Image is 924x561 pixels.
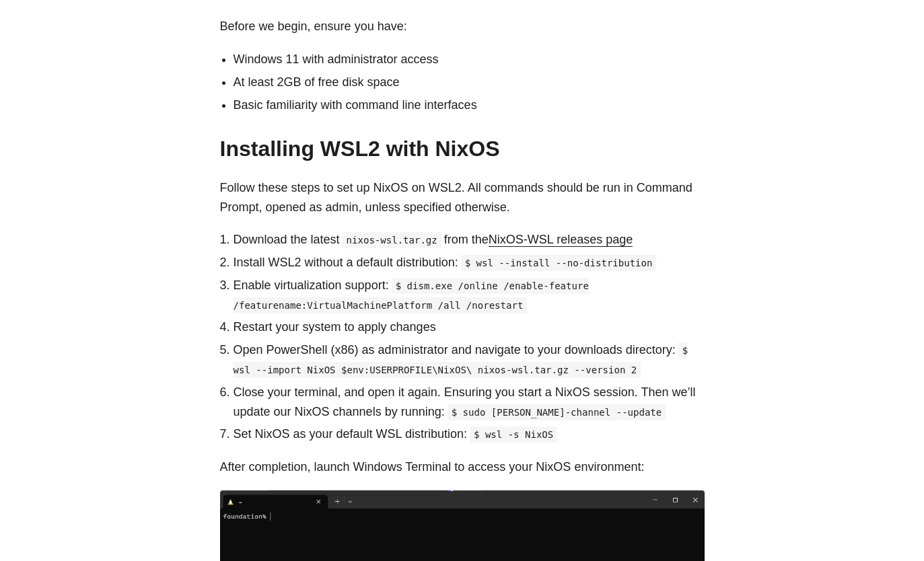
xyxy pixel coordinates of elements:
[234,383,705,422] p: Close your terminal, and open it again. Ensuring you start a NixOS session. Then we’ll update our...
[220,457,705,477] p: After completion, launch Windows Terminal to access your NixOS environment:
[234,50,705,69] li: Windows 11 with administrator access
[343,232,441,248] code: nixos-wsl.tar.gz
[234,253,705,272] p: Install WSL2 without a default distribution:
[448,404,666,420] code: $ sudo [PERSON_NAME]-channel --update
[234,317,705,337] p: Restart your system to apply changes
[489,233,633,246] a: NixOS-WSL releases page
[234,73,705,92] li: At least 2GB of free disk space
[234,96,705,115] li: Basic familiarity with command line interfaces
[461,255,657,271] code: $ wsl --install --no-distribution
[220,17,705,36] p: Before we begin, ensure you have:
[470,426,557,443] code: $ wsl -s NixOS
[234,424,705,444] p: Set NixOS as your default WSL distribution:
[220,178,705,217] p: Follow these steps to set up NixOS on WSL2. All commands should be run in Command Prompt, opened ...
[234,278,589,313] code: $ dism.exe /online /enable-feature /featurename:VirtualMachinePlatform /all /norestart
[234,230,705,250] p: Download the latest from the
[234,340,705,379] p: Open PowerShell (x86) as administrator and navigate to your downloads directory:
[234,276,705,315] p: Enable virtualization support:
[220,136,705,161] h2: Installing WSL2 with NixOS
